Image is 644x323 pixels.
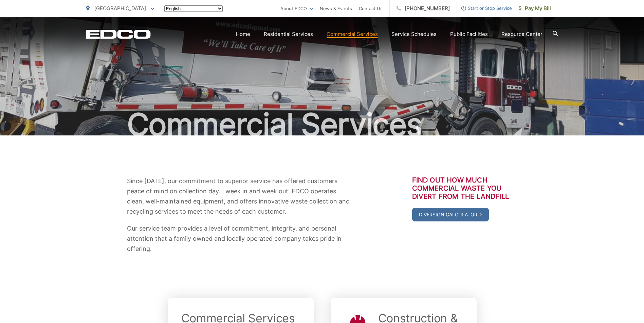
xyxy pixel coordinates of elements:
[86,108,558,142] h1: Commercial Services
[236,30,250,38] a: Home
[327,30,378,38] a: Commercial Services
[450,30,488,38] a: Public Facilities
[391,30,437,38] a: Service Schedules
[519,4,551,13] span: Pay My Bill
[86,29,151,39] a: EDCD logo. Return to the homepage.
[94,5,146,12] span: [GEOGRAPHIC_DATA]
[359,4,383,13] a: Contact Us
[412,176,517,200] h3: Find out how much commercial waste you divert from the landfill
[280,4,313,13] a: About EDCO
[412,208,489,221] a: Diversion Calculator
[320,4,352,13] a: News & Events
[501,30,542,38] a: Resource Center
[164,5,223,12] select: Select a language
[127,176,354,217] p: Since [DATE], our commitment to superior service has offered customers peace of mind on collectio...
[264,30,313,38] a: Residential Services
[127,223,354,254] p: Our service team provides a level of commitment, integrity, and personal attention that a family ...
